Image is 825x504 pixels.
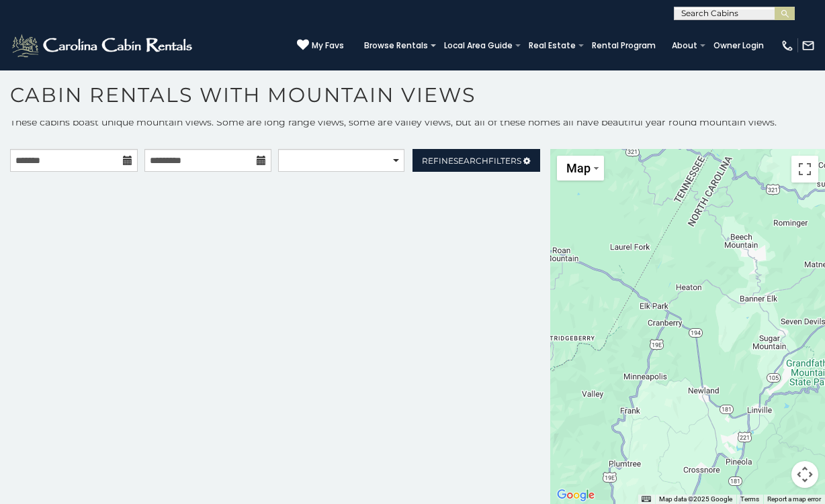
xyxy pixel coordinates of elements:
a: About [665,36,704,55]
a: Open this area in Google Maps (opens a new window) [554,487,598,504]
img: mail-regular-white.png [801,39,815,52]
button: Map camera controls [791,461,818,488]
a: Browse Rentals [357,36,435,55]
a: Terms [740,495,759,503]
img: phone-regular-white.png [781,39,794,52]
img: White-1-2.png [10,32,196,59]
span: Refine Filters [422,156,521,166]
a: Local Area Guide [437,36,519,55]
img: Google [554,487,598,504]
span: Map [566,161,591,175]
a: Real Estate [522,36,582,55]
button: Keyboard shortcuts [642,495,651,504]
span: Search [453,156,488,166]
a: RefineSearchFilters [412,149,540,172]
span: Map data ©2025 Google [659,495,732,503]
span: My Favs [312,40,344,52]
a: My Favs [297,39,344,52]
a: Report a map error [767,495,821,503]
a: Owner Login [707,36,771,55]
button: Toggle fullscreen view [791,156,818,183]
a: Rental Program [585,36,662,55]
button: Change map style [557,156,604,181]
